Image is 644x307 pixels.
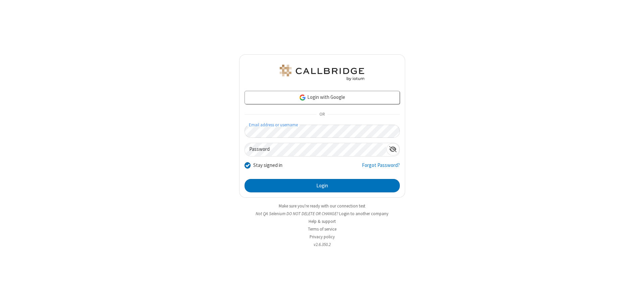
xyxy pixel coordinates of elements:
img: QA Selenium DO NOT DELETE OR CHANGE [278,65,366,81]
li: Not QA Selenium DO NOT DELETE OR CHANGE? [239,210,405,217]
img: google-icon.png [299,94,306,101]
li: v2.6.350.2 [239,241,405,248]
a: Forgot Password? [362,162,400,174]
button: Login [245,179,400,192]
label: Stay signed in [253,162,282,169]
a: Terms of service [308,226,336,232]
a: Help & support [309,219,336,224]
a: Make sure you're ready with our connection test [279,203,365,209]
span: OR [317,110,327,119]
a: Privacy policy [310,234,335,240]
a: Login with Google [245,91,400,104]
input: Password [245,143,386,156]
div: Show password [386,143,399,156]
button: Login to another company [339,210,388,217]
input: Email address or username [245,125,400,138]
